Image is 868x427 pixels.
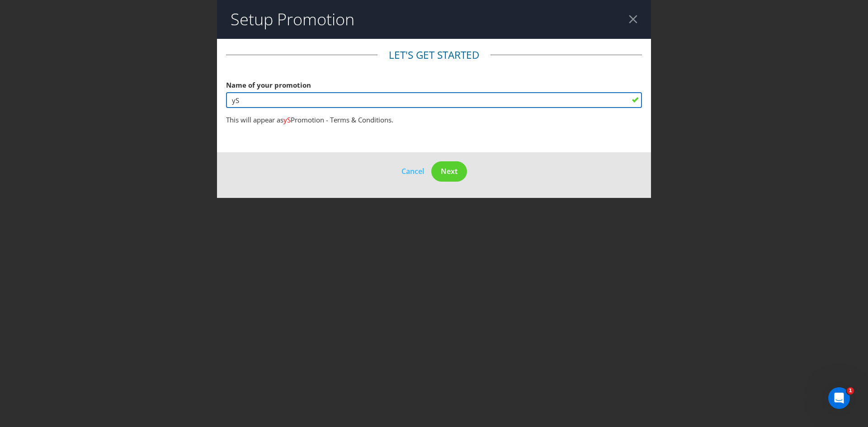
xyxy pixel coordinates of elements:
legend: Let's get started [377,48,491,62]
button: Next [431,161,467,182]
span: yS [283,115,291,124]
iframe: Intercom live chat [828,387,850,409]
span: 1 [847,387,854,394]
input: e.g. My Promotion [226,92,642,108]
span: Cancel [401,166,424,176]
span: This will appear as [226,115,283,124]
span: Name of your promotion [226,80,311,89]
button: Cancel [401,165,425,177]
span: Promotion - Terms & Conditions. [291,115,393,124]
span: Next [441,166,458,176]
h2: Setup Promotion [231,10,354,28]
